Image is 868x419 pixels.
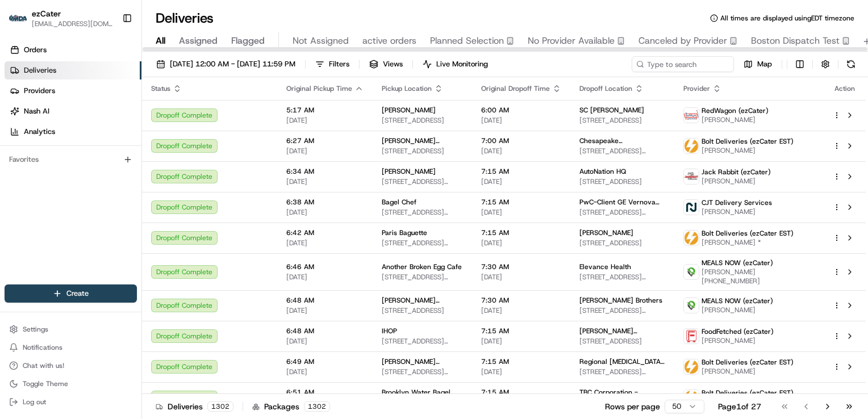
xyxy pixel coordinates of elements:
span: [DATE] [481,306,561,315]
span: AutoNation HQ [579,167,626,176]
button: Start new chat [193,112,207,125]
img: bolt_logo.png [684,231,699,245]
button: Create [5,284,137,303]
span: Another Broken Egg Cafe [382,262,462,271]
span: Bolt Deliveries (ezCater EST) [702,229,794,238]
span: [PERSON_NAME] [702,177,771,186]
span: [STREET_ADDRESS][PERSON_NAME][PERSON_NAME] [579,146,665,156]
span: Pickup Location [382,84,432,93]
span: [PERSON_NAME] [702,367,794,376]
span: 7:15 AM [481,326,561,336]
span: [STREET_ADDRESS][PERSON_NAME] [579,367,665,376]
span: Not Assigned [293,34,349,48]
span: Nash AI [24,106,49,116]
h1: Deliveries [156,9,214,27]
span: FoodFetched (ezCater) [702,327,774,336]
span: No Provider Available [528,34,615,48]
img: bolt_logo.png [684,359,699,374]
span: PwC-Client GE Vernova Mtg [579,198,665,207]
span: Settings [23,325,48,334]
span: Brooklyn Water Bagel [382,388,450,397]
a: Orders [5,41,141,59]
span: All [156,34,165,48]
span: [DATE] [481,177,561,186]
div: Action [833,84,857,93]
p: Rows per page [605,401,660,412]
span: [PERSON_NAME] [702,146,794,155]
span: [DATE] [481,208,561,217]
span: [DATE] [481,273,561,282]
span: 6:38 AM [286,198,364,207]
img: bolt_logo.png [684,390,699,405]
span: [STREET_ADDRESS] [382,306,463,315]
input: Clear [30,73,187,85]
span: Status [151,84,170,93]
span: 7:00 AM [481,136,561,145]
span: [PERSON_NAME] [579,228,633,237]
span: Original Pickup Time [286,84,352,93]
span: [PERSON_NAME] [382,106,436,115]
span: MEALS NOW (ezCater) [702,296,773,305]
span: Original Dropoff Time [481,84,550,93]
span: [PERSON_NAME] [PHONE_NUMBER] [702,267,815,286]
span: [PERSON_NAME] [382,167,436,176]
span: [PERSON_NAME] * [702,238,794,247]
span: [DATE] [286,146,364,156]
img: 1736555255976-a54dd68f-1ca7-489b-9aae-adbdc363a1c4 [11,108,32,129]
span: Boston Dispatch Test [751,34,840,48]
a: Analytics [5,123,141,141]
span: 7:15 AM [481,388,561,397]
span: Assigned [179,34,218,48]
div: 1302 [304,401,330,412]
span: All times are displayed using EDT timezone [720,14,854,23]
span: Notifications [23,343,62,352]
span: [DATE] [481,367,561,376]
span: ezCater [32,8,61,19]
input: Type to search [632,56,734,72]
span: Knowledge Base [23,165,87,176]
span: 5:17 AM [286,106,364,115]
span: [STREET_ADDRESS][US_STATE] [579,208,665,217]
span: Map [757,59,772,69]
span: Canceled by Provider [639,34,727,48]
span: 6:42 AM [286,228,364,237]
span: 6:46 AM [286,262,364,271]
div: Deliveries [156,401,233,412]
span: MEALS NOW (ezCater) [702,258,773,267]
div: Start new chat [39,108,186,120]
div: Packages [252,401,330,412]
span: 7:15 AM [481,167,561,176]
span: [STREET_ADDRESS] [382,116,463,125]
span: [STREET_ADDRESS] [579,238,665,248]
button: Views [364,56,408,72]
span: TBC Corporation - Learning Center [579,388,665,397]
div: We're available if you need us! [39,120,144,129]
a: Providers [5,82,141,100]
span: [STREET_ADDRESS] [579,116,665,125]
span: [DATE] [286,177,364,186]
span: Create [66,288,89,299]
span: [PERSON_NAME] [702,207,772,216]
span: [STREET_ADDRESS][PERSON_NAME] [382,208,463,217]
span: Jack Rabbit (ezCater) [702,167,771,177]
span: 7:15 AM [481,357,561,366]
img: melas_now_logo.png [684,298,699,313]
span: API Documentation [107,165,182,176]
button: Live Monitoring [418,56,493,72]
span: Elevance Health [579,262,631,271]
span: [DATE] [286,337,364,346]
img: Nash [11,11,34,34]
span: [PERSON_NAME] Restaurant [382,296,463,305]
span: [STREET_ADDRESS][PERSON_NAME][PERSON_NAME] [382,337,463,346]
button: Filters [310,56,354,72]
div: 1302 [207,401,233,412]
button: [EMAIL_ADDRESS][DOMAIN_NAME] [32,19,113,28]
span: [STREET_ADDRESS][PERSON_NAME] [382,367,463,376]
span: Bolt Deliveries (ezCater EST) [702,388,794,397]
span: Provider [683,84,710,93]
div: 💻 [96,166,105,175]
img: bolt_logo.png [684,139,699,153]
button: [DATE] 12:00 AM - [DATE] 11:59 PM [151,56,301,72]
span: Orders [24,45,47,55]
button: ezCaterezCater[EMAIL_ADDRESS][DOMAIN_NAME] [5,5,118,32]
